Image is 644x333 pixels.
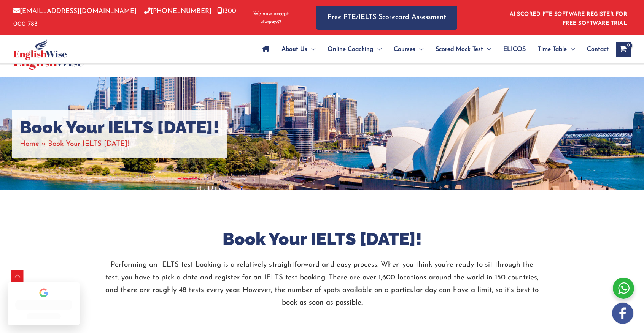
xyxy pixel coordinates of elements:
[483,36,491,63] span: Menu Toggle
[144,8,211,14] a: [PHONE_NUMBER]
[13,8,236,27] a: 1300 000 783
[256,36,609,63] nav: Site Navigation: Main Menu
[436,36,483,63] span: Scored Mock Test
[20,138,219,150] nav: Breadcrumbs
[581,36,609,63] a: Contact
[48,140,129,148] span: Book Your IELTS [DATE]!
[253,10,289,18] span: We now accept
[105,228,539,251] h2: Book Your IELTS [DATE]!
[587,36,609,63] span: Contact
[261,20,281,24] img: Afterpay-Logo
[316,6,457,30] a: Free PTE/IELTS Scorecard Assessment
[394,36,415,63] span: Courses
[510,11,627,26] a: AI SCORED PTE SOFTWARE REGISTER FOR FREE SOFTWARE TRIAL
[13,8,137,14] a: [EMAIL_ADDRESS][DOMAIN_NAME]
[13,39,67,60] img: cropped-ew-logo
[328,36,374,63] span: Online Coaching
[388,36,429,63] a: CoursesMenu Toggle
[321,36,388,63] a: Online CoachingMenu Toggle
[532,36,581,63] a: Time TableMenu Toggle
[281,36,307,63] span: About Us
[616,42,631,57] a: View Shopping Cart, empty
[307,36,315,63] span: Menu Toggle
[503,36,526,63] span: ELICOS
[20,140,39,148] a: Home
[20,117,219,138] h1: Book Your IELTS [DATE]!
[429,36,497,63] a: Scored Mock TestMenu Toggle
[415,36,423,63] span: Menu Toggle
[105,259,539,309] p: Performing an IELTS test booking is a relatively straightforward and easy process. When you think...
[497,36,532,63] a: ELICOS
[275,36,321,63] a: About UsMenu Toggle
[538,36,567,63] span: Time Table
[374,36,382,63] span: Menu Toggle
[505,5,631,30] aside: Header Widget 1
[612,303,633,324] img: white-facebook.png
[567,36,575,63] span: Menu Toggle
